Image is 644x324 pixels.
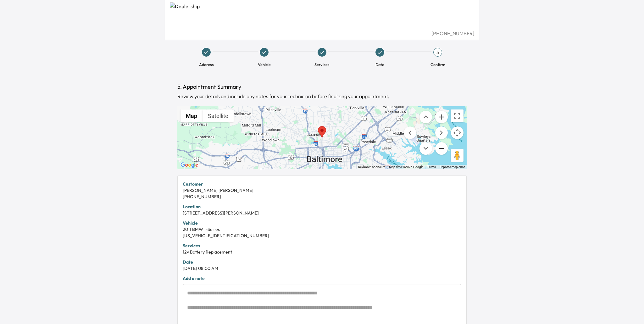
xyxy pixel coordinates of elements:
strong: Customer [183,181,203,187]
button: Show street map [180,109,203,122]
h1: 5. Appointment Summary [177,82,467,91]
span: Services [314,62,330,67]
a: Report a map error [440,165,465,169]
strong: Vehicle [183,220,198,226]
strong: Services [183,243,200,249]
a: Terms (opens in new tab) [427,165,436,169]
button: Move up [419,111,432,123]
span: Address [199,62,214,67]
span: Date [375,62,384,67]
strong: Date [183,259,193,265]
span: Map data ©2025 Google [389,165,423,169]
span: Confirm [430,62,445,67]
span: Vehicle [258,62,271,67]
div: 12v Battery Replacement [183,249,461,255]
strong: Add a note [183,276,205,281]
img: Google [179,161,200,169]
img: Dealership [170,3,474,30]
button: Move down [419,142,432,155]
button: Toggle fullscreen view [451,109,464,122]
div: [PERSON_NAME] [PERSON_NAME] [183,187,461,193]
div: [US_VEHICLE_IDENTIFICATION_NUMBER] [183,232,461,239]
div: [PHONE_NUMBER] [170,30,474,37]
button: Zoom out [435,142,448,155]
button: Move right [435,126,448,139]
div: Review your details and include any notes for your technician before finalizing your appointment. [177,92,467,100]
a: Open this area in Google Maps (opens a new window) [179,161,200,169]
button: Zoom in [435,111,448,123]
div: [DATE] 08:00 AM [183,265,461,271]
strong: Location [183,204,201,209]
div: 5 [433,48,442,57]
div: 2011 BMW 1-Series [183,226,461,232]
button: Move left [404,126,416,139]
div: [STREET_ADDRESS][PERSON_NAME] [183,210,461,216]
button: Keyboard shortcuts [358,165,385,169]
button: Map camera controls [451,126,464,139]
button: Drag Pegman onto the map to open Street View [451,149,464,162]
button: Show satellite imagery [203,109,234,122]
div: [PHONE_NUMBER] [183,193,461,200]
